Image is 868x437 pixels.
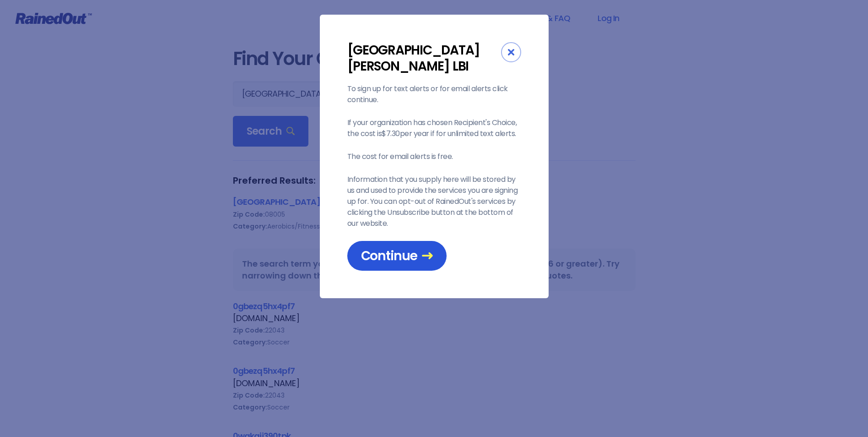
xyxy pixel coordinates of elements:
[501,42,521,62] div: Close
[347,42,501,74] div: [GEOGRAPHIC_DATA][PERSON_NAME] LBI
[347,174,521,229] p: Information that you supply here will be stored by us and used to provide the services you are si...
[361,248,433,264] span: Continue
[347,83,521,105] p: To sign up for text alerts or for email alerts click continue.
[347,117,521,139] p: If your organization has chosen Recipient's Choice, the cost is $7.30 per year if for unlimited t...
[347,151,521,162] p: The cost for email alerts is free.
